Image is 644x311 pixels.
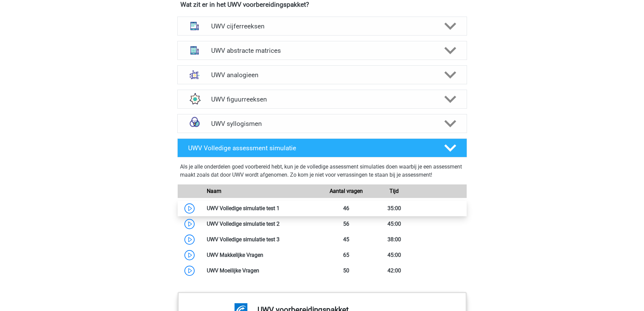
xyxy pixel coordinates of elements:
a: syllogismen UWV syllogismen [175,114,470,133]
a: analogieen UWV analogieen [175,65,470,84]
div: UWV Volledige simulatie test 3 [202,236,322,244]
div: UWV Volledige simulatie test 2 [202,220,322,228]
a: cijferreeksen UWV cijferreeksen [175,17,470,36]
h4: UWV abstracte matrices [211,47,433,54]
h4: UWV analogieen [211,71,433,79]
a: UWV Volledige assessment simulatie [175,138,470,157]
div: Aantal vragen [322,187,370,195]
h4: Wat zit er in het UWV voorbereidingspakket? [180,1,464,8]
img: abstracte matrices [186,42,203,59]
img: cijferreeksen [186,17,203,35]
div: Als je alle onderdelen goed voorbereid hebt, kun je de volledige assessment simulaties doen waarb... [180,163,464,182]
h4: UWV syllogismen [211,120,433,128]
h4: UWV Volledige assessment simulatie [188,144,433,152]
div: UWV Moeilijke Vragen [202,267,322,275]
a: abstracte matrices UWV abstracte matrices [175,41,470,60]
h4: UWV figuurreeksen [211,95,433,103]
div: Tijd [370,187,418,195]
h4: UWV cijferreeksen [211,22,433,30]
div: UWV Volledige simulatie test 1 [202,204,322,213]
div: UWV Makkelijke Vragen [202,251,322,259]
a: figuurreeksen UWV figuurreeksen [175,90,470,109]
div: Naam [202,187,322,195]
img: analogieen [186,66,203,84]
img: figuurreeksen [186,90,203,108]
img: syllogismen [186,115,203,132]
